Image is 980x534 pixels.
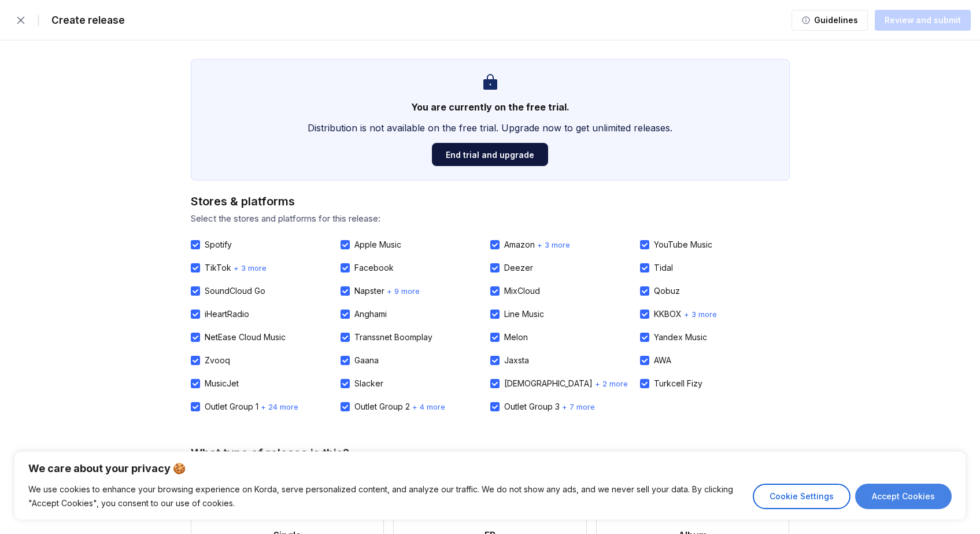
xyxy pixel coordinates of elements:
[205,379,239,388] div: MusicJet
[37,14,40,26] div: |
[412,402,445,411] span: + 4 more
[354,263,394,272] div: Facebook
[504,402,560,411] div: Outlet Group 3
[411,101,569,113] strong: You are currently on the free trial.
[855,484,952,509] button: Accept Cookies
[504,379,593,388] div: [DEMOGRAPHIC_DATA]
[354,310,387,319] div: Anghami
[684,310,717,319] span: + 3 more
[261,402,298,411] span: + 24 more
[45,14,125,26] div: Create release
[654,263,673,272] div: Tidal
[654,333,707,342] div: Yandex Music
[654,379,702,388] div: Turkcell Fizy
[654,310,682,319] div: KKBOX
[753,484,850,509] button: Cookie Settings
[205,263,231,272] div: TikTok
[504,286,540,296] div: MixCloud
[387,286,420,296] span: + 9 more
[654,240,712,249] div: YouTube Music
[354,402,410,411] div: Outlet Group 2
[654,356,671,365] div: AWA
[504,356,529,365] div: Jaxsta
[205,310,249,319] div: iHeartRadio
[504,310,544,319] div: Line Music
[354,240,401,249] div: Apple Music
[811,14,858,26] div: Guidelines
[191,194,295,208] div: Stores & platforms
[205,240,232,249] div: Spotify
[354,333,432,342] div: Transsnet Boomplay
[234,263,267,272] span: + 3 more
[562,402,595,411] span: + 7 more
[537,240,570,249] span: + 3 more
[504,333,528,342] div: Melon
[504,240,535,249] div: Amazon
[205,402,258,411] div: Outlet Group 1
[354,286,384,296] div: Napster
[446,150,534,160] div: End trial and upgrade
[432,143,548,166] button: End trial and upgrade
[28,483,744,510] p: We use cookies to enhance your browsing experience on Korda, serve personalized content, and anal...
[504,263,533,272] div: Deezer
[308,122,672,134] div: Distribution is not available on the free trial. Upgrade now to get unlimited releases.
[205,356,230,365] div: Zvooq
[354,356,379,365] div: Gaana
[191,213,790,224] div: Select the stores and platforms for this release:
[354,379,383,388] div: Slacker
[595,379,628,388] span: + 2 more
[205,333,286,342] div: NetEase Cloud Music
[205,286,265,296] div: SoundCloud Go
[792,10,868,31] button: Guidelines
[654,286,680,296] div: Qobuz
[28,462,952,476] p: We care about your privacy 🍪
